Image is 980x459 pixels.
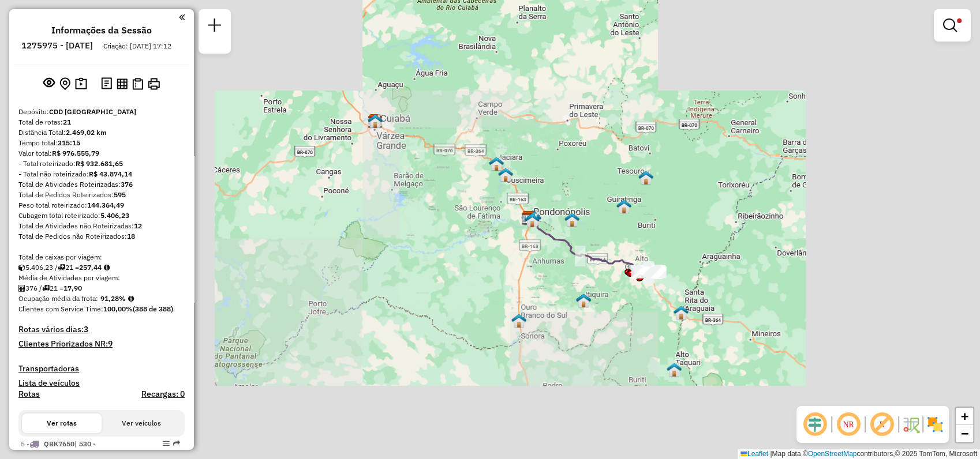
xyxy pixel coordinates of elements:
[87,201,124,209] strong: 144.364,49
[957,18,962,23] span: Filtro Ativo
[89,170,132,178] strong: R$ 43.874,14
[18,169,185,179] div: - Total não roteirizado:
[489,156,504,171] img: PA - Jaciara
[44,439,74,448] span: QBK7650
[114,76,130,91] button: Visualizar relatório de Roteirização
[18,283,185,294] div: 376 / 21 =
[18,127,185,138] div: Distância Total:
[18,285,25,292] i: Total de Atividades
[18,231,185,242] div: Total de Pedidos não Roteirizados:
[956,425,973,442] a: Zoom out
[18,262,185,273] div: 5.406,23 / 21 =
[73,75,89,93] button: Painel de Sugestão
[18,159,185,169] div: - Total roteirizado:
[203,14,226,40] a: Nova sessão e pesquisa
[18,190,185,200] div: Total de Pedidos Roteirizados:
[104,264,110,271] i: Meta Caixas/viagem: 222,69 Diferença: 34,75
[638,170,653,185] img: TESOURO
[57,75,73,93] button: Centralizar mapa no depósito ou ponto de apoio
[564,212,579,227] img: SÃO JOSÉ DO POVO
[49,107,136,116] strong: CDD [GEOGRAPHIC_DATA]
[926,415,944,434] img: Exibir/Ocultar setores
[18,378,185,388] h4: Lista de veículos
[141,389,185,399] h4: Recargas: 0
[76,159,123,168] strong: R$ 932.681,65
[100,211,129,220] strong: 5.406,23
[108,338,113,349] strong: 9
[616,199,631,214] img: GUIRATINGA
[511,313,526,328] img: OURO BRANCO DO SUL
[51,25,152,36] h4: Informações da Sessão
[525,209,540,224] img: Warecloud Casa Jardim Monte Líbano
[18,252,185,262] div: Total de caixas por viagem:
[128,295,134,302] em: Média calculada utilizando a maior ocupação (%Peso ou %Cubagem) de cada rota da sessão. Rotas cro...
[667,362,682,377] img: ALTO TAQUARI
[18,294,98,303] span: Ocupação média da frota:
[133,304,173,313] strong: (388 de 388)
[18,148,185,159] div: Valor total:
[42,285,50,292] i: Total de rotas
[66,128,107,137] strong: 2.469,02 km
[18,273,185,283] div: Média de Atividades por viagem:
[130,76,145,92] button: Visualizar Romaneio
[99,75,114,93] button: Logs desbloquear sessão
[368,114,383,129] img: CDD Cuiabá - Internalização
[526,211,541,226] img: WCL Vila Cardoso
[102,413,181,433] button: Ver veículos
[498,167,513,182] img: JUSCIMEIRA
[103,304,133,313] strong: 100,00%
[18,364,185,374] h4: Transportadoras
[525,213,540,228] img: 120 UDC Light Centro A
[63,284,82,292] strong: 17,90
[22,413,102,433] button: Ver rotas
[961,409,968,423] span: +
[801,411,829,438] span: Ocultar deslocamento
[41,74,57,93] button: Exibir sessão original
[18,210,185,221] div: Cubagem total roteirizado:
[52,149,99,157] strong: R$ 976.555,79
[127,232,135,240] strong: 18
[868,411,896,438] span: Exibir rótulo
[770,450,772,458] span: |
[84,324,88,334] strong: 3
[835,411,862,438] span: Ocultar NR
[808,450,857,458] a: OpenStreetMap
[100,294,126,303] strong: 91,28%
[961,426,968,441] span: −
[18,221,185,231] div: Total de Atividades não Roteirizadas:
[738,449,980,459] div: Map data © contributors,© 2025 TomTom, Microsoft
[18,117,185,127] div: Total de rotas:
[179,10,185,24] a: Clique aqui para minimizar o painel
[21,40,93,51] h6: 1275975 - [DATE]
[79,263,102,272] strong: 257,44
[674,305,689,320] img: ALTO ARAGUAIA
[18,264,25,271] i: Cubagem total roteirizado
[18,179,185,190] div: Total de Atividades Roteirizadas:
[114,190,126,199] strong: 595
[18,304,103,313] span: Clientes com Service Time:
[134,221,142,230] strong: 12
[902,415,920,434] img: Fluxo de ruas
[18,107,185,117] div: Depósito:
[18,389,40,399] a: Rotas
[956,408,973,425] a: Zoom in
[121,180,133,189] strong: 376
[145,76,162,92] button: Imprimir Rotas
[521,210,536,225] img: CDD Rondonópolis
[576,293,591,308] img: ITIQUIRA
[63,118,71,126] strong: 21
[58,264,65,271] i: Total de rotas
[18,138,185,148] div: Tempo total:
[58,138,80,147] strong: 315:15
[163,440,170,447] em: Opções
[18,339,185,349] h4: Clientes Priorizados NR:
[18,325,185,334] h4: Rotas vários dias:
[740,450,768,458] a: Leaflet
[18,200,185,210] div: Peso total roteirizado:
[99,41,176,51] div: Criação: [DATE] 17:12
[173,440,180,447] em: Rota exportada
[938,14,966,37] a: Exibir filtros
